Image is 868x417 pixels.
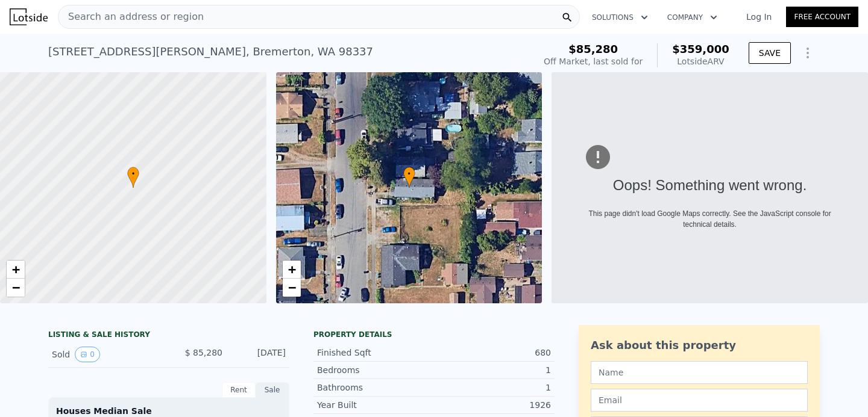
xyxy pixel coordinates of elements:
[434,364,551,376] div: 1
[434,381,551,394] div: 1
[796,41,820,65] button: Show Options
[12,262,20,277] span: +
[256,382,289,398] div: Sale
[232,347,286,362] div: [DATE]
[7,261,25,279] a: Zoom in
[317,364,434,376] div: Bedrooms
[317,399,434,411] div: Year Built
[403,167,415,188] div: •
[56,405,281,417] div: Houses Median Sale
[672,43,729,55] span: $359,000
[222,382,256,398] div: Rent
[587,175,834,196] div: Oops! Something went wrong.
[434,347,551,359] div: 680
[403,168,415,179] span: •
[587,208,834,230] div: This page didn't load Google Maps correctly. See the JavaScript console for technical details.
[317,347,434,359] div: Finished Sqft
[313,330,555,339] div: Property details
[127,167,139,188] div: •
[591,361,808,384] input: Name
[582,7,658,28] button: Solutions
[283,279,301,297] a: Zoom out
[434,399,551,411] div: 1926
[12,280,20,295] span: −
[283,261,301,279] a: Zoom in
[75,347,100,362] button: View historical data
[288,262,295,277] span: +
[48,43,373,60] div: [STREET_ADDRESS][PERSON_NAME] , Bremerton , WA 98337
[317,381,434,394] div: Bathrooms
[591,337,808,354] div: Ask about this property
[127,168,139,179] span: •
[732,11,786,23] a: Log In
[52,347,159,362] div: Sold
[48,330,289,342] div: LISTING & SALE HISTORY
[10,8,48,25] img: Lotside
[7,279,25,297] a: Zoom out
[749,42,791,64] button: SAVE
[672,55,729,67] div: Lotside ARV
[568,43,618,55] span: $85,280
[658,7,727,28] button: Company
[544,55,643,67] div: Off Market, last sold for
[288,280,295,295] span: −
[185,348,222,357] span: $ 85,280
[58,10,204,24] span: Search an address or region
[786,7,858,27] a: Free Account
[591,389,808,412] input: Email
